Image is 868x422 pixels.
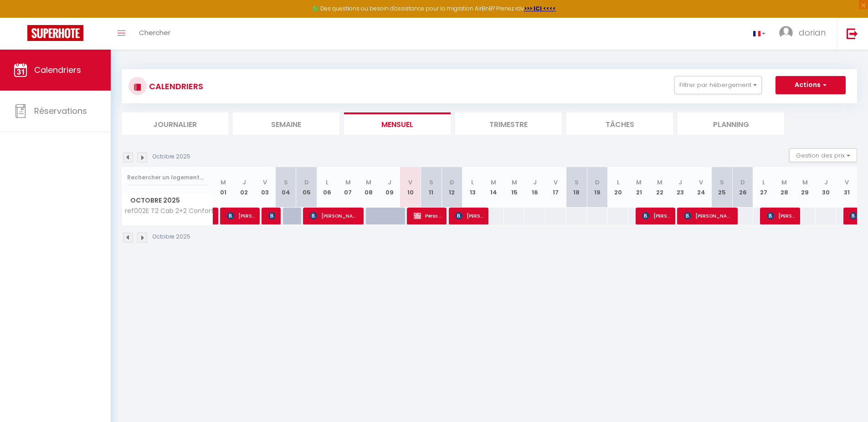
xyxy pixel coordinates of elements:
abbr: M [636,178,642,187]
th: 20 [608,167,629,208]
button: Actions [776,76,846,94]
abbr: M [221,178,226,187]
p: Octobre 2025 [153,153,190,161]
th: 08 [359,167,380,208]
th: 21 [628,167,649,208]
li: Semaine [233,112,339,135]
p: Octobre 2025 [153,233,190,241]
th: 22 [649,167,670,208]
li: Journalier [122,112,228,135]
abbr: J [388,178,391,187]
th: 16 [524,167,545,208]
img: logout [847,28,858,39]
abbr: L [471,178,474,187]
abbr: D [595,178,600,187]
abbr: S [720,178,724,187]
th: 10 [400,167,421,208]
span: [PERSON_NAME] [310,207,359,224]
th: 12 [442,167,462,208]
abbr: J [533,178,537,187]
abbr: M [512,178,517,187]
abbr: J [678,178,682,187]
abbr: V [845,178,849,187]
span: dorian [799,27,826,38]
li: Tâches [566,112,673,135]
th: 25 [712,167,733,208]
abbr: M [657,178,663,187]
abbr: L [762,178,765,187]
abbr: J [242,178,246,187]
button: Filtrer par hébergement [674,76,762,94]
span: Chercher [139,28,170,37]
th: 23 [670,167,691,208]
abbr: D [304,178,309,187]
th: 09 [379,167,400,208]
h3: CALENDRIERS [147,76,203,97]
abbr: M [491,178,496,187]
img: ... [779,26,793,40]
abbr: S [284,178,288,187]
button: Gestion des prix [789,148,857,162]
abbr: V [263,178,267,187]
span: [PERSON_NAME] [455,207,483,224]
th: 03 [255,167,276,208]
span: Perso Perso [414,207,442,224]
abbr: V [408,178,412,187]
span: ref002E T2 Cab 2+2 Confort [123,208,214,214]
th: 11 [421,167,442,208]
th: 04 [275,167,296,208]
th: 14 [483,167,504,208]
abbr: L [326,178,329,187]
th: 18 [566,167,587,208]
abbr: D [450,178,454,187]
span: Réservations [34,105,87,117]
abbr: M [366,178,371,187]
th: 24 [691,167,712,208]
abbr: M [345,178,351,187]
li: Planning [678,112,784,135]
abbr: S [429,178,433,187]
abbr: J [824,178,828,187]
th: 27 [753,167,774,208]
th: 15 [504,167,525,208]
th: 05 [296,167,317,208]
th: 31 [836,167,857,208]
abbr: S [575,178,579,187]
abbr: M [802,178,808,187]
span: Calendriers [34,64,81,76]
th: 29 [795,167,816,208]
input: Rechercher un logement... [127,169,208,186]
a: ... dorian [772,18,837,50]
abbr: L [617,178,620,187]
th: 02 [234,167,255,208]
abbr: V [699,178,703,187]
span: Octobre 2025 [122,194,213,207]
abbr: M [781,178,787,187]
a: >>> ICI <<<< [524,5,556,12]
th: 30 [816,167,837,208]
th: 26 [732,167,753,208]
li: Trimestre [455,112,562,135]
span: [PERSON_NAME] [227,207,255,224]
span: [PERSON_NAME] [767,207,795,224]
th: 07 [338,167,359,208]
th: 13 [462,167,483,208]
img: Super Booking [27,25,83,41]
th: 28 [774,167,795,208]
abbr: D [740,178,745,187]
span: Peyrefiche [PERSON_NAME] [268,207,275,224]
abbr: V [554,178,558,187]
th: 01 [213,167,234,208]
span: [PERSON_NAME] [684,207,733,224]
a: Chercher [132,18,177,50]
th: 17 [545,167,566,208]
th: 19 [587,167,608,208]
li: Mensuel [344,112,451,135]
th: 06 [317,167,338,208]
span: [PERSON_NAME] [642,207,670,224]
